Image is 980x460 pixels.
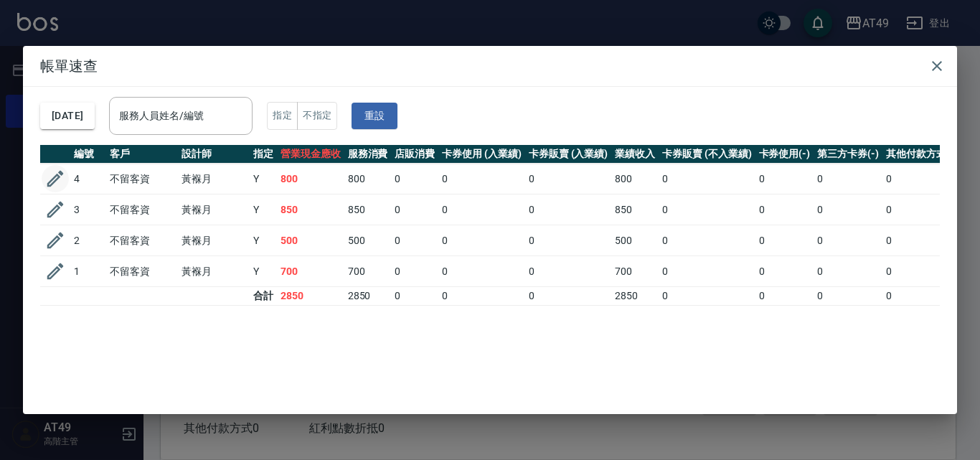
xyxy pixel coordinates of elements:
th: 第三方卡券(-) [814,145,882,164]
td: 0 [438,256,525,287]
td: 500 [611,225,659,256]
td: Y [250,194,277,225]
td: 0 [659,225,755,256]
td: 0 [755,256,814,287]
td: Y [250,164,277,194]
td: 不留客資 [106,256,178,287]
td: 700 [344,256,392,287]
td: 850 [277,194,344,225]
td: 0 [755,194,814,225]
td: 0 [659,287,755,306]
td: 0 [814,256,882,287]
td: 2850 [344,287,392,306]
td: 0 [525,194,612,225]
td: 0 [438,194,525,225]
th: 編號 [70,145,106,164]
td: 0 [525,256,612,287]
td: 4 [70,164,106,194]
td: 0 [438,225,525,256]
td: 0 [659,256,755,287]
td: 黃褓月 [178,256,250,287]
td: 2 [70,225,106,256]
td: 黃褓月 [178,194,250,225]
td: 3 [70,194,106,225]
th: 服務消費 [344,145,392,164]
td: 0 [814,287,882,306]
td: Y [250,225,277,256]
td: 500 [344,225,392,256]
td: 700 [277,256,344,287]
td: 500 [277,225,344,256]
th: 卡券使用(-) [755,145,814,164]
td: 0 [438,164,525,194]
td: 合計 [250,287,277,306]
td: 0 [882,225,961,256]
td: 0 [882,164,961,194]
th: 卡券販賣 (入業績) [525,145,612,164]
td: 0 [659,194,755,225]
td: 0 [391,164,438,194]
td: 800 [344,164,392,194]
th: 卡券販賣 (不入業績) [659,145,755,164]
td: 0 [525,225,612,256]
h2: 帳單速查 [23,46,957,86]
td: 850 [344,194,392,225]
td: 800 [277,164,344,194]
td: 0 [882,194,961,225]
td: 不留客資 [106,194,178,225]
td: 黃褓月 [178,164,250,194]
td: 黃褓月 [178,225,250,256]
td: 0 [438,287,525,306]
td: 1 [70,256,106,287]
td: 0 [391,256,438,287]
td: 0 [814,194,882,225]
th: 營業現金應收 [277,145,344,164]
button: 指定 [267,102,298,130]
td: 不留客資 [106,164,178,194]
td: 0 [755,287,814,306]
th: 卡券使用 (入業績) [438,145,525,164]
td: 0 [391,194,438,225]
button: 重設 [352,103,397,129]
td: 0 [391,287,438,306]
th: 指定 [250,145,277,164]
td: 0 [814,225,882,256]
button: 不指定 [297,102,337,130]
td: 0 [755,164,814,194]
td: 0 [814,164,882,194]
td: 800 [611,164,659,194]
td: Y [250,256,277,287]
td: 0 [882,256,961,287]
td: 850 [611,194,659,225]
th: 客戶 [106,145,178,164]
th: 設計師 [178,145,250,164]
button: [DATE] [40,103,95,129]
th: 其他付款方式(-) [882,145,961,164]
td: 0 [882,287,961,306]
th: 店販消費 [391,145,438,164]
td: 不留客資 [106,225,178,256]
td: 0 [391,225,438,256]
td: 2850 [611,287,659,306]
td: 0 [525,287,612,306]
td: 2850 [277,287,344,306]
td: 700 [611,256,659,287]
td: 0 [755,225,814,256]
td: 0 [525,164,612,194]
th: 業績收入 [611,145,659,164]
td: 0 [659,164,755,194]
